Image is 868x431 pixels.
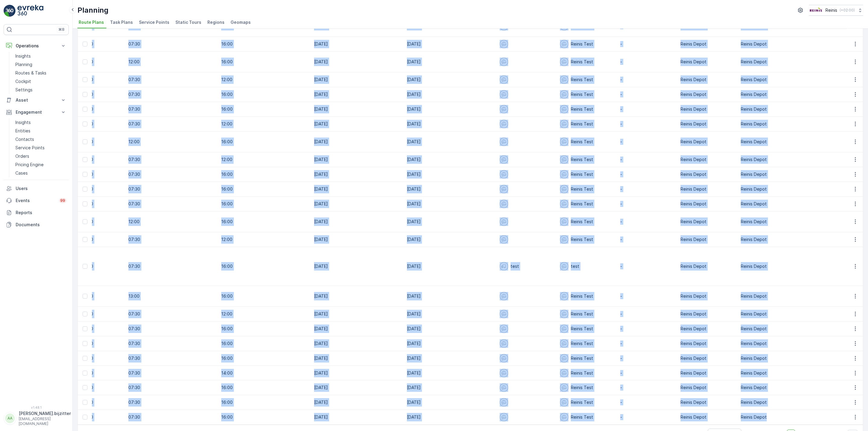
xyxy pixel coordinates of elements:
p: - [620,106,675,112]
div: Toggle Row Selected [83,415,87,420]
td: Reinis Depot [738,380,798,395]
img: svg%3e [560,354,568,363]
td: 07:30 [125,152,218,167]
td: 16:00 [218,132,311,152]
a: Events99 [4,195,69,207]
td: Reinis Depot [738,410,798,425]
p: Contacts [15,136,34,142]
img: svg%3e [500,217,508,226]
td: [DATE] [311,152,404,167]
td: Reinis Depot [678,322,738,336]
td: [DATE] [404,286,497,307]
td: 07:30 [125,395,218,410]
p: Events [16,198,55,204]
td: Reinis Depot [678,117,738,132]
img: svg%3e [560,413,568,421]
td: 07:30-16:00 [65,72,125,87]
td: 07:30-16:00 [65,87,125,102]
p: - [620,59,675,65]
td: Reinis Depot [678,286,738,307]
img: svg%3e [500,170,508,179]
td: [DATE] [404,132,497,152]
img: svg%3e [500,90,508,99]
td: 13:00 [125,286,218,307]
div: Reinis Test [560,90,614,99]
a: Reports [4,207,69,219]
td: 12:00 [218,117,311,132]
td: [DATE] [311,380,404,395]
td: [DATE] [404,410,497,425]
td: 07:30-16:00 [65,182,125,197]
td: 07:30-16:00 [65,211,125,232]
img: svg%3e [500,75,508,84]
td: [DATE] [311,52,404,72]
td: [DATE] [311,410,404,425]
td: [DATE] [311,322,404,336]
a: Cockpit [13,77,69,86]
img: svg%3e [500,120,508,128]
td: [DATE] [404,351,497,366]
td: [DATE] [311,395,404,410]
td: [DATE] [404,211,497,232]
td: 07:30-16:00 [65,322,125,336]
td: [DATE] [404,152,497,167]
td: 07:30-16:00 [65,132,125,152]
td: [DATE] [311,336,404,351]
p: Asset [16,97,57,103]
img: svg%3e [500,155,508,164]
a: Planning [13,60,69,69]
td: Reinis Depot [738,72,798,87]
div: Toggle Row Selected [83,400,87,405]
span: Geomaps [231,19,251,25]
img: svg%3e [500,398,508,407]
td: [DATE] [311,117,404,132]
td: [DATE] [404,117,497,132]
img: svg%3e [500,200,508,208]
td: 16:00 [218,211,311,232]
td: 07:30-16:00 [65,395,125,410]
td: 07:30 [125,366,218,380]
td: Reinis Depot [678,152,738,167]
img: svg%3e [500,339,508,348]
td: 12:00 [218,307,311,322]
p: Planning [15,62,32,68]
td: 07:30-16:00 [65,351,125,366]
img: svg%3e [560,138,568,146]
div: Reinis Test [560,58,614,66]
span: Route Plans [79,19,104,25]
td: 07:30-16:00 [65,380,125,395]
td: Reinis Depot [738,211,798,232]
div: Reinis Test [560,40,614,48]
div: Toggle Row Selected [83,264,87,269]
p: [PERSON_NAME].bijzitter [19,410,71,417]
img: svg%3e [560,105,568,113]
td: Reinis Depot [678,132,738,152]
td: 12:00 [218,72,311,87]
button: Operations [4,40,69,52]
td: 07:30 [125,351,218,366]
td: [DATE] [311,366,404,380]
img: svg%3e [560,75,568,84]
p: Insights [15,53,31,59]
td: Reinis Depot [678,395,738,410]
td: 07:30-16:00 [65,307,125,322]
td: Reinis Depot [738,197,798,211]
span: Regions [207,19,225,25]
td: [DATE] [311,102,404,117]
p: [EMAIL_ADDRESS][DOMAIN_NAME] [19,417,71,426]
a: Routes & Tasks [13,69,69,77]
td: 12:00 [218,152,311,167]
div: Toggle Row Selected [83,157,87,162]
td: Reinis Depot [678,72,738,87]
img: svg%3e [560,235,568,244]
td: Reinis Depot [738,395,798,410]
td: 07:30 [125,117,218,132]
td: [DATE] [404,395,497,410]
td: [DATE] [404,52,497,72]
a: Users [4,182,69,195]
img: svg%3e [560,325,568,333]
p: Orders [15,153,29,159]
td: 07:30-16:00 [65,232,125,247]
img: svg%3e [560,170,568,179]
img: svg%3e [560,369,568,377]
